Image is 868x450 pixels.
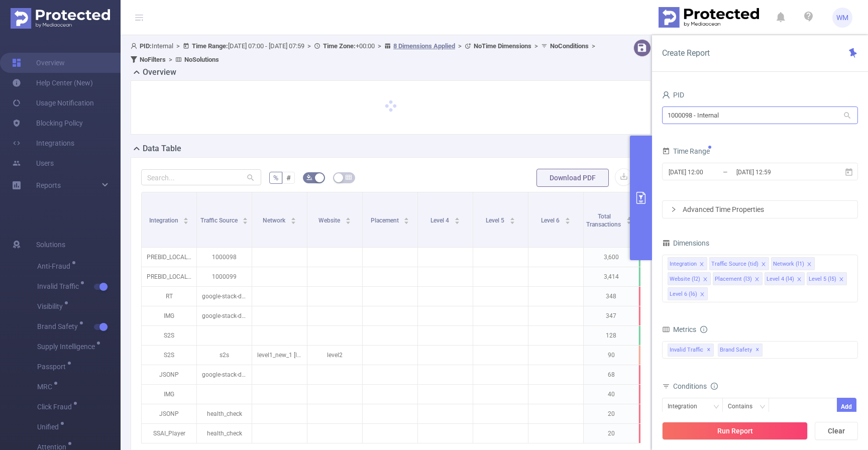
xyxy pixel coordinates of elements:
[142,306,196,325] p: IMG
[454,220,460,223] i: icon: caret-down
[142,424,196,443] p: SSAI_Player
[404,216,409,219] i: icon: caret-up
[639,424,694,443] p: 100%
[662,325,696,333] span: Metrics
[37,303,66,310] span: Visibility
[531,42,541,50] span: >
[290,216,296,222] div: Sort
[143,143,181,155] h2: Data Table
[12,133,74,153] a: Integrations
[197,248,252,267] p: 1000098
[197,287,252,306] p: google-stack-driver-checks
[809,273,836,286] div: Level 5 (l5)
[624,192,638,247] i: Filter menu
[200,217,239,224] span: Traffic Source
[12,153,54,173] a: Users
[668,344,714,357] span: Invalid Traffic
[668,272,711,285] li: Website (l2)
[131,43,140,49] i: icon: user
[37,283,82,290] span: Invalid Traffic
[307,346,362,365] p: level2
[263,217,287,224] span: Network
[12,53,65,73] a: Overview
[668,257,707,270] li: Integration
[345,220,351,223] i: icon: caret-down
[12,113,83,133] a: Blocking Policy
[584,385,638,404] p: 40
[662,48,710,58] span: Create Report
[797,277,802,283] i: icon: close
[37,403,75,410] span: Click Fraud
[584,404,638,423] p: 20
[346,174,352,180] i: icon: table
[37,423,62,430] span: Unified
[715,273,752,286] div: Placement (l3)
[11,8,110,29] img: Protected Media
[142,404,196,423] p: JSONP
[197,267,252,286] p: 1000099
[584,287,638,306] p: 348
[670,288,697,301] div: Level 6 (l6)
[670,258,697,271] div: Integration
[565,216,571,222] div: Sort
[474,42,531,50] b: No Time Dimensions
[142,365,196,384] p: JSONP
[584,346,638,365] p: 90
[37,343,98,350] span: Supply Intelligence
[192,42,228,50] b: Time Range:
[639,267,694,286] p: 0.06%
[323,42,356,50] b: Time Zone:
[771,257,815,270] li: Network (l1)
[565,220,570,223] i: icon: caret-down
[197,404,252,423] p: health_check
[711,383,718,390] i: icon: info-circle
[131,42,598,63] span: Internal [DATE] 07:00 - [DATE] 07:59 +00:00
[184,56,219,63] b: No Solutions
[371,217,400,224] span: Placement
[584,306,638,325] p: 347
[345,216,351,222] div: Sort
[767,273,794,286] div: Level 4 (l4)
[345,216,351,219] i: icon: caret-up
[142,248,196,267] p: PREBID_LOCAL_CACHE
[37,363,69,370] span: Passport
[141,169,261,185] input: Search...
[699,262,704,268] i: icon: close
[639,346,694,365] p: 78.9%
[173,42,183,50] span: >
[584,326,638,345] p: 128
[142,287,196,306] p: RT
[761,262,766,268] i: icon: close
[565,216,570,219] i: icon: caret-up
[815,422,858,440] button: Clear
[404,220,409,223] i: icon: caret-down
[700,326,707,333] i: icon: info-circle
[639,326,694,345] p: 0%
[142,346,196,365] p: S2S
[663,201,857,218] div: icon: rightAdvanced Time Properties
[36,181,61,189] span: Reports
[318,217,342,224] span: Website
[639,306,694,325] p: 100%
[243,216,248,219] i: icon: caret-up
[149,217,180,224] span: Integration
[197,424,252,443] p: health_check
[584,365,638,384] p: 68
[509,216,515,222] div: Sort
[197,346,252,365] p: s2s
[12,73,93,93] a: Help Center (New)
[836,8,848,28] span: WM
[455,42,465,50] span: >
[143,66,176,78] h2: Overview
[197,306,252,325] p: google-stack-driver-checks
[671,206,677,212] i: icon: right
[807,272,847,285] li: Level 5 (l5)
[375,42,384,50] span: >
[709,257,769,270] li: Traffic Source (tid)
[584,267,638,286] p: 3,414
[550,42,589,50] b: No Conditions
[662,91,670,99] i: icon: user
[713,272,763,285] li: Placement (l3)
[639,287,694,306] p: 100%
[662,91,684,99] span: PID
